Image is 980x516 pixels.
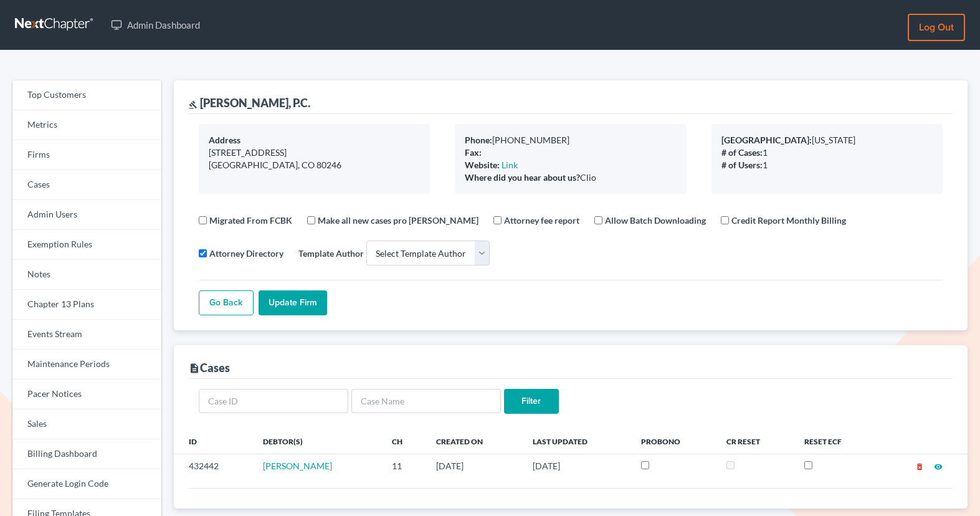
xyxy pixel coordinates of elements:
b: Where did you hear about us? [465,172,580,183]
th: CR Reset [716,429,794,454]
label: Attorney Directory [209,247,283,260]
td: [DATE] [523,454,631,478]
input: Filter [504,389,559,414]
b: # of Cases: [721,147,763,158]
a: Sales [12,409,161,439]
div: 1 [721,146,933,159]
td: 11 [382,454,426,478]
b: # of Users: [721,160,763,170]
a: Chapter 13 Plans [12,290,161,320]
th: Debtor(s) [253,429,382,454]
input: Case Name [351,389,501,414]
div: [STREET_ADDRESS] [209,146,420,159]
label: Allow Batch Downloading [605,214,706,227]
a: Pacer Notices [12,380,161,409]
a: Cases [12,170,161,200]
a: Go Back [199,290,254,315]
label: Make all new cases pro [PERSON_NAME] [318,214,478,227]
div: [PHONE_NUMBER] [465,134,676,146]
th: Created On [426,429,523,454]
th: Reset ECF [794,429,877,454]
a: Log out [908,14,965,41]
input: Update Firm [259,290,327,315]
label: Template Author [298,247,364,260]
a: Events Stream [12,320,161,350]
a: Firms [12,140,161,170]
b: Website: [465,160,500,170]
a: Metrics [12,110,161,140]
div: [PERSON_NAME], P.C. [189,95,310,110]
div: [US_STATE] [721,134,933,146]
input: Case ID [199,389,348,414]
b: [GEOGRAPHIC_DATA]: [721,135,812,145]
a: Admin Dashboard [105,14,206,36]
i: gavel [189,100,197,109]
a: Admin Users [12,200,161,230]
label: Attorney fee report [504,214,579,227]
a: Maintenance Periods [12,350,161,380]
th: ProBono [631,429,717,454]
b: Address [209,135,240,145]
i: visibility [934,462,943,471]
a: Generate Login Code [12,469,161,499]
td: [DATE] [426,454,523,478]
a: visibility [934,461,943,471]
a: Billing Dashboard [12,439,161,469]
a: Link [502,160,518,170]
div: Cases [189,360,230,375]
div: [GEOGRAPHIC_DATA], CO 80246 [209,159,420,171]
i: description [189,363,200,374]
th: ID [174,429,253,454]
b: Phone: [465,135,492,145]
a: [PERSON_NAME] [263,461,332,471]
a: Notes [12,260,161,290]
div: 1 [721,159,933,171]
i: delete_forever [915,462,924,471]
a: Top Customers [12,80,161,110]
a: Exemption Rules [12,230,161,260]
b: Fax: [465,147,482,158]
th: Ch [382,429,426,454]
td: 432442 [174,454,253,478]
th: Last Updated [523,429,631,454]
div: Clio [465,171,676,184]
label: Credit Report Monthly Billing [731,214,846,227]
a: delete_forever [915,461,924,471]
label: Migrated From FCBK [209,214,292,227]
